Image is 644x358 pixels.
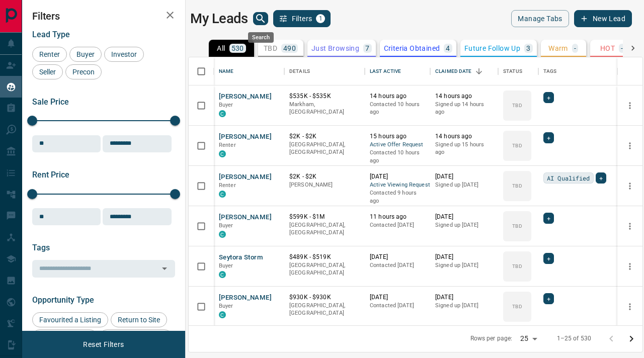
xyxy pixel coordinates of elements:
[311,45,359,52] p: Just Browsing
[219,132,272,142] button: [PERSON_NAME]
[32,10,175,22] h2: Filters
[435,181,493,189] p: Signed up [DATE]
[370,302,425,310] p: Contacted [DATE]
[498,57,538,85] div: Status
[621,45,623,52] p: -
[32,312,108,327] div: Favourited a Listing
[190,11,248,27] h1: My Leads
[526,45,530,52] p: 3
[73,50,98,58] span: Buyer
[512,303,522,310] p: TBD
[543,92,554,103] div: +
[32,243,50,252] span: Tags
[289,132,360,141] p: $2K - $2K
[289,172,360,181] p: $2K - $2K
[219,92,272,102] button: [PERSON_NAME]
[622,259,637,274] button: more
[219,57,234,85] div: Name
[219,271,226,278] div: condos.ca
[284,57,365,85] div: Details
[511,10,569,27] button: Manage Tabs
[435,141,493,156] p: Signed up 15 hours ago
[370,141,425,149] span: Active Offer Request
[289,293,360,302] p: $930K - $930K
[219,303,233,309] span: Buyer
[435,302,493,310] p: Signed up [DATE]
[512,102,522,109] p: TBD
[76,336,130,353] button: Reset Filters
[435,172,493,181] p: [DATE]
[599,173,603,183] span: +
[543,213,554,224] div: +
[114,316,164,324] span: Return to Site
[219,231,226,238] div: condos.ca
[512,262,522,270] p: TBD
[289,302,360,317] p: [GEOGRAPHIC_DATA], [GEOGRAPHIC_DATA]
[557,334,591,343] p: 1–25 of 530
[289,213,360,221] p: $599K - $1M
[370,132,425,141] p: 15 hours ago
[435,132,493,141] p: 14 hours ago
[547,253,550,263] span: +
[512,222,522,230] p: TBD
[472,64,486,78] button: Sort
[219,182,236,189] span: Renter
[289,261,360,277] p: [GEOGRAPHIC_DATA], [GEOGRAPHIC_DATA]
[104,47,144,62] div: Investor
[430,57,498,85] div: Claimed Date
[219,150,226,157] div: condos.ca
[365,45,369,52] p: 7
[108,50,140,58] span: Investor
[370,189,425,205] p: Contacted 9 hours ago
[36,316,105,324] span: Favourited a Listing
[317,15,324,22] span: 1
[435,92,493,101] p: 14 hours ago
[36,50,63,58] span: Renter
[289,221,360,237] p: [GEOGRAPHIC_DATA], [GEOGRAPHIC_DATA]
[622,98,637,113] button: more
[596,172,606,184] div: +
[435,57,472,85] div: Claimed Date
[543,253,554,264] div: +
[435,293,493,302] p: [DATE]
[219,311,226,318] div: condos.ca
[217,45,225,52] p: All
[219,213,272,222] button: [PERSON_NAME]
[370,253,425,261] p: [DATE]
[622,299,637,314] button: more
[370,149,425,164] p: Contacted 10 hours ago
[435,261,493,270] p: Signed up [DATE]
[547,294,550,304] span: +
[547,93,550,103] span: +
[231,45,244,52] p: 530
[370,213,425,221] p: 11 hours ago
[370,221,425,229] p: Contacted [DATE]
[289,92,360,101] p: $535K - $535K
[512,142,522,149] p: TBD
[621,329,641,349] button: Go to next page
[547,213,550,223] span: +
[219,172,272,182] button: [PERSON_NAME]
[219,262,233,269] span: Buyer
[600,45,615,52] p: HOT
[111,312,167,327] div: Return to Site
[289,141,360,156] p: [GEOGRAPHIC_DATA], [GEOGRAPHIC_DATA]
[289,57,310,85] div: Details
[248,32,274,43] div: Search
[370,92,425,101] p: 14 hours ago
[289,181,360,189] p: [PERSON_NAME]
[370,57,401,85] div: Last Active
[464,45,520,52] p: Future Follow Up
[547,173,590,183] span: AI Qualified
[219,293,272,303] button: [PERSON_NAME]
[69,47,102,62] div: Buyer
[622,178,637,194] button: more
[32,170,69,180] span: Rent Price
[219,110,226,117] div: condos.ca
[32,47,67,62] div: Renter
[219,222,233,229] span: Buyer
[512,182,522,190] p: TBD
[435,101,493,116] p: Signed up 14 hours ago
[289,101,360,116] p: Markham, [GEOGRAPHIC_DATA]
[365,57,430,85] div: Last Active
